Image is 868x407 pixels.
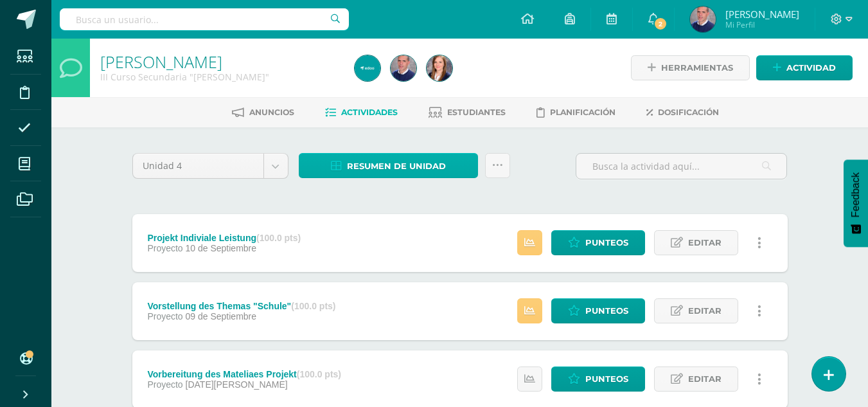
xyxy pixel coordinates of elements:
[688,299,722,323] span: Editar
[429,102,506,123] a: Estudiantes
[631,55,750,80] a: Herramientas
[786,56,836,80] span: Actividad
[347,154,446,178] span: Resumen de unidad
[447,107,506,117] span: Estudiantes
[147,369,341,379] div: Vorbereitung des Mateliaes Projekt
[585,299,628,323] span: Punteos
[661,56,733,80] span: Herramientas
[576,154,786,179] input: Busca la actividad aquí...
[147,311,182,321] span: Proyecto
[551,230,645,255] a: Punteos
[690,6,716,32] img: 1515e9211533a8aef101277efa176555.png
[299,153,478,178] a: Resumen de unidad
[100,51,222,73] a: [PERSON_NAME]
[147,233,301,243] div: Projekt Indiviale Leistung
[551,366,645,392] a: Punteos
[688,367,722,391] span: Editar
[186,311,257,321] span: 09 de Septiembre
[143,154,254,178] span: Unidad 4
[297,369,341,379] strong: (100.0 pts)
[133,154,288,178] a: Unidad 4
[658,107,719,117] span: Dosificación
[249,107,294,117] span: Anuncios
[550,107,616,117] span: Planificación
[100,71,339,83] div: III Curso Secundaria 'Deutsch'
[341,107,398,117] span: Actividades
[756,55,853,80] a: Actividad
[688,231,722,255] span: Editar
[147,243,182,253] span: Proyecto
[725,8,799,21] span: [PERSON_NAME]
[355,55,380,81] img: c42465e0b3b534b01a32bdd99c66b944.png
[100,53,339,71] h1: Deutsch
[585,231,628,255] span: Punteos
[844,159,868,247] button: Feedback - Mostrar encuesta
[60,8,349,30] input: Busca un usuario...
[551,298,645,323] a: Punteos
[147,379,182,390] span: Proyecto
[291,301,335,311] strong: (100.0 pts)
[391,55,416,81] img: 1515e9211533a8aef101277efa176555.png
[427,55,452,81] img: 30b41a60147bfd045cc6c38be83b16e6.png
[325,102,398,123] a: Actividades
[186,243,257,253] span: 10 de Septiembre
[653,17,668,31] span: 2
[186,379,288,390] span: [DATE][PERSON_NAME]
[147,301,335,311] div: Vorstellung des Themas "Schule"
[536,102,616,123] a: Planificación
[646,102,719,123] a: Dosificación
[725,19,799,30] span: Mi Perfil
[850,172,862,217] span: Feedback
[232,102,294,123] a: Anuncios
[256,233,301,243] strong: (100.0 pts)
[585,367,628,391] span: Punteos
